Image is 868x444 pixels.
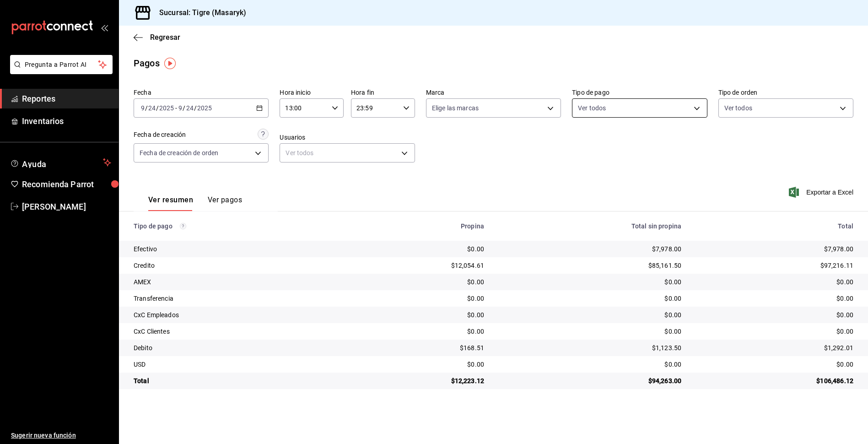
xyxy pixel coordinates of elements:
div: $0.00 [499,277,681,287]
div: Total sin propina [499,222,681,230]
input: -- [148,104,156,112]
span: Ver todos [578,103,606,113]
div: Efectivo [134,244,339,254]
span: / [156,104,159,112]
button: Ver pagos [208,195,242,211]
svg: Los pagos realizados con Pay y otras terminales son montos brutos. [180,223,186,229]
span: Ayuda [22,157,99,168]
label: Tipo de pago [572,89,707,96]
input: ---- [197,104,212,112]
div: $0.00 [353,294,484,303]
span: / [183,104,185,112]
label: Fecha [134,89,269,96]
span: Elige las marcas [432,103,479,113]
div: $0.00 [499,310,681,319]
div: $0.00 [499,294,681,303]
button: Pregunta a Parrot AI [10,55,113,74]
span: Pregunta a Parrot AI [25,60,98,70]
div: $0.00 [499,327,681,336]
a: Pregunta a Parrot AI [6,66,113,76]
div: CxC Empleados [134,310,339,319]
div: $7,978.00 [499,244,681,254]
span: Reportes [22,92,111,105]
input: ---- [159,104,174,112]
label: Hora fin [351,89,415,96]
span: Inventarios [22,115,111,127]
button: Ver resumen [148,195,193,211]
img: Tooltip marker [164,58,176,69]
span: Recomienda Parrot [22,178,111,190]
div: $0.00 [353,327,484,336]
label: Marca [426,89,561,96]
div: $168.51 [353,343,484,352]
label: Tipo de orden [718,89,853,96]
div: Total [696,222,853,230]
div: $0.00 [353,244,484,254]
button: open_drawer_menu [101,24,108,31]
button: Regresar [134,33,180,42]
div: USD [134,360,339,369]
div: $85,161.50 [499,261,681,270]
div: $7,978.00 [696,244,853,254]
div: Transferencia [134,294,339,303]
input: -- [178,104,183,112]
div: Fecha de creación [134,130,186,140]
span: / [194,104,197,112]
label: Usuarios [280,134,415,141]
div: $0.00 [696,277,853,287]
span: Sugerir nueva función [11,431,111,440]
div: $0.00 [353,310,484,319]
input: -- [186,104,194,112]
div: Propina [353,222,484,230]
span: - [175,104,177,112]
button: Exportar a Excel [791,187,853,198]
div: $1,292.01 [696,343,853,352]
div: $0.00 [353,360,484,369]
div: navigation tabs [148,195,242,211]
div: Ver todos [280,143,415,162]
input: -- [140,104,145,112]
div: $94,263.00 [499,376,681,385]
div: Credito [134,261,339,270]
div: CxC Clientes [134,327,339,336]
span: [PERSON_NAME] [22,200,111,213]
div: $0.00 [353,277,484,287]
div: $0.00 [499,360,681,369]
div: $12,054.61 [353,261,484,270]
div: Tipo de pago [134,222,339,230]
div: $106,486.12 [696,376,853,385]
h3: Sucursal: Tigre (Masaryk) [152,7,246,18]
div: Pagos [134,56,160,70]
div: $1,123.50 [499,343,681,352]
label: Hora inicio [280,89,344,96]
div: $12,223.12 [353,376,484,385]
div: Total [134,376,339,385]
div: AMEX [134,277,339,287]
div: $0.00 [696,327,853,336]
div: Debito [134,343,339,352]
div: $0.00 [696,360,853,369]
span: Ver todos [724,103,752,113]
div: $0.00 [696,310,853,319]
div: $0.00 [696,294,853,303]
span: Fecha de creación de orden [140,148,218,157]
span: / [145,104,148,112]
span: Regresar [150,33,180,42]
div: $97,216.11 [696,261,853,270]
